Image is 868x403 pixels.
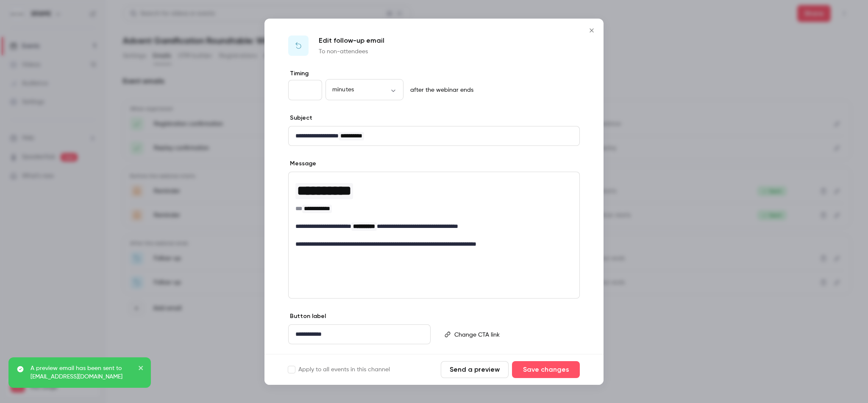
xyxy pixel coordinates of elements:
[512,361,580,378] button: Save changes
[289,172,579,254] div: editor
[288,114,312,122] label: Subject
[451,325,579,344] div: editor
[583,22,600,39] button: Close
[289,325,430,344] div: editor
[319,36,384,46] p: Edit follow-up email
[138,364,144,374] button: close
[407,86,473,94] p: after the webinar ends
[288,159,316,168] label: Message
[288,365,390,374] label: Apply to all events in this channel
[31,364,132,381] p: A preview email has been sent to [EMAIL_ADDRESS][DOMAIN_NAME]
[289,126,579,145] div: editor
[288,69,580,78] label: Timing
[325,85,403,94] div: minutes
[288,312,326,321] label: Button label
[441,361,509,378] button: Send a preview
[319,47,384,56] p: To non-attendees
